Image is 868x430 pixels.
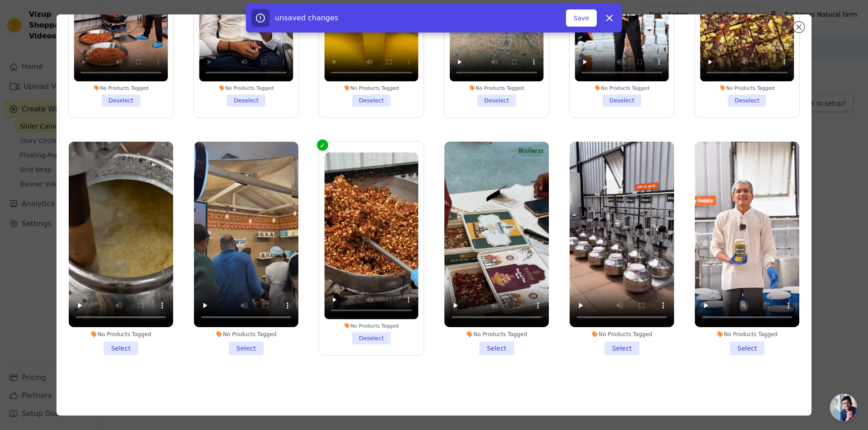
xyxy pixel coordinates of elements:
div: No Products Tagged [575,85,669,91]
div: No Products Tagged [695,331,799,338]
div: No Products Tagged [194,331,298,338]
a: Open chat [830,394,857,421]
div: No Products Tagged [570,331,674,338]
div: No Products Tagged [324,85,418,91]
div: No Products Tagged [69,331,173,338]
div: No Products Tagged [324,322,418,328]
div: No Products Tagged [450,85,544,91]
button: Save [566,9,597,27]
div: No Products Tagged [444,331,549,338]
div: No Products Tagged [74,85,168,91]
div: No Products Tagged [700,85,794,91]
div: No Products Tagged [199,85,293,91]
span: unsaved changes [275,14,338,22]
